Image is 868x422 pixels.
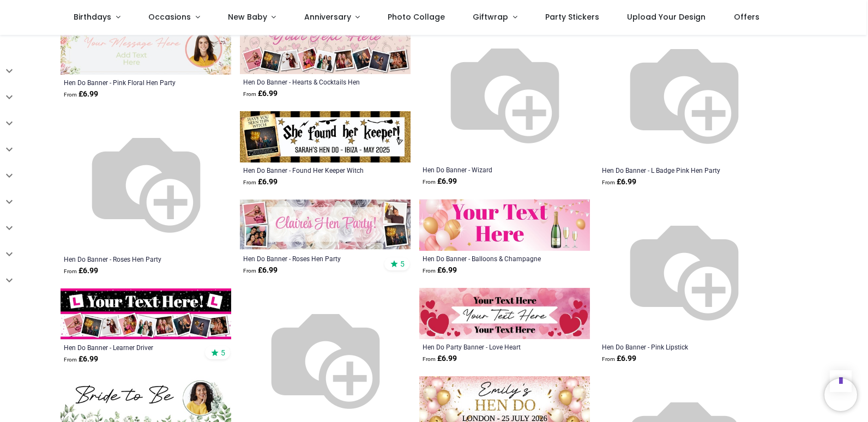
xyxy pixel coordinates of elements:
strong: £ 6.99 [243,177,278,188]
img: Personalised Hen Do Banner - Wizard - 9 Photo Upload [435,22,575,162]
a: Hen Do Banner - Roses Hen Party [64,255,195,263]
strong: £ 6.99 [64,266,98,276]
span: From [64,357,77,363]
span: Birthdays [74,11,111,22]
a: Hen Do Party Banner - Love Heart Anniversary Engagement [423,342,554,351]
strong: £ 6.99 [423,265,457,276]
img: Personalised Hen Do Banner - Balloons & Champagne - Custom Text [419,199,590,251]
strong: £ 6.99 [602,353,636,364]
strong: £ 6.99 [243,88,278,99]
span: From [243,179,256,185]
strong: £ 6.99 [64,89,98,100]
strong: £ 6.99 [243,265,278,276]
a: Hen Do Banner - Roses Hen Party [243,254,375,263]
a: Hen Do Banner - Hearts & Cocktails Hen Party [243,77,375,86]
img: Personalised Hen Do Banner - Hearts & Cocktails Hen Party - Custom Text & 9 Photo Upload [240,23,411,74]
strong: £ 6.99 [423,176,457,187]
a: Hen Do Banner - Wizard [423,165,554,174]
span: From [243,268,256,274]
span: From [602,179,615,185]
span: From [423,268,436,274]
span: From [64,92,77,98]
span: Occasions [148,11,191,22]
strong: £ 6.99 [423,353,457,364]
span: 5 [400,259,405,269]
span: 5 [221,348,225,358]
img: Personalised Hen Do Party Banner - Love Heart Anniversary Engagement - Custom Text [419,288,590,339]
a: Hen Do Banner - L Badge Pink Hen Party [602,166,733,174]
a: Hen Do Banner - Pink Floral Hen Party [64,78,195,87]
strong: £ 6.99 [602,177,636,188]
span: From [602,356,615,362]
a: Hen Do Banner - Found Her Keeper Witch [243,166,375,174]
img: Personalised Hen Do Banner - Found Her Keeper Witch - Custom Name, Place, Date & 1 Photo Upload [240,111,411,162]
span: Offers [734,11,759,22]
iframe: Brevo live chat [824,378,857,411]
img: Personalised Hen Do Banner - Roses Hen Party - Custom Name [76,112,216,251]
a: Hen Do Banner - Learner Driver [64,343,195,352]
span: From [243,91,256,97]
span: From [423,179,436,185]
img: Personalised Hen Do Banner - Pink Floral Hen Party - 1 Photo Upload [61,23,231,75]
img: Personalised Hen Do Banner - Pink Lipstick - 9 Photo Upload [614,200,754,339]
span: Photo Collage [388,11,445,22]
img: Personalised Hen Do Banner - L Badge Pink Hen Party - 4 Photo Upload [614,23,754,162]
span: Giftwrap [473,11,508,22]
span: From [423,356,436,362]
strong: £ 6.99 [64,354,98,365]
span: From [64,268,77,274]
span: Party Stickers [545,11,599,22]
img: Personalised Hen Do Banner - Learner Driver - Custom Text & 9 Photo Upload [61,288,231,340]
span: New Baby [228,11,267,22]
span: Anniversary [304,11,351,22]
a: Hen Do Banner - Pink Lipstick [602,342,733,351]
span: Upload Your Design [627,11,706,22]
a: Hen Do Banner - Balloons & Champagne [423,254,554,263]
img: Personalised Hen Do Banner - Roses Hen Party - Custom Name & 4 Photo Upload [240,200,411,251]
